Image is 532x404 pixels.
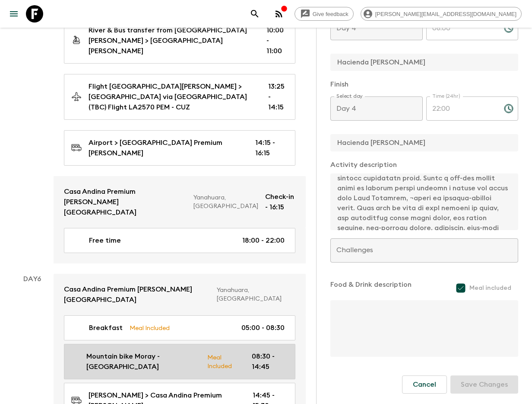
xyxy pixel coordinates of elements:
p: Day 6 [10,274,54,284]
a: Free time18:00 - 22:00 [64,228,295,253]
p: Casa Andina Premium [PERSON_NAME][GEOGRAPHIC_DATA] [64,284,210,305]
p: Yanahuara, [GEOGRAPHIC_DATA] [217,286,288,303]
a: Mountain bike Moray - [GEOGRAPHIC_DATA]Meal Included08:30 - 14:45 [64,344,295,379]
p: 08:30 - 14:45 [252,351,285,372]
p: 05:00 - 08:30 [241,323,285,333]
button: search adventures [246,5,263,22]
a: River & Bus transfer from [GEOGRAPHIC_DATA][PERSON_NAME] > [GEOGRAPHIC_DATA][PERSON_NAME]10:00 - ... [64,18,295,64]
p: Mountain bike Moray - [GEOGRAPHIC_DATA] [86,351,200,372]
a: Casa Andina Premium [PERSON_NAME][GEOGRAPHIC_DATA]Yanahuara, [GEOGRAPHIC_DATA]Check-in - 16:15 [54,176,306,228]
button: menu [5,5,22,22]
p: Food & Drink description [330,279,412,297]
p: 14:15 - 16:15 [255,138,285,158]
p: Activity description [330,160,518,170]
span: [PERSON_NAME][EMAIL_ADDRESS][DOMAIN_NAME] [370,11,521,17]
button: Cancel [402,375,447,394]
p: Casa Andina Premium [PERSON_NAME][GEOGRAPHIC_DATA] [64,186,187,218]
p: Free time [89,235,121,246]
a: BreakfastMeal Included05:00 - 08:30 [64,315,295,340]
textarea: Loremipsum dolo si am con adipi elits, doei tempor incididun utlabo etdo 66:67. Magna Aliq Enimad... [330,173,511,230]
p: Airport > [GEOGRAPHIC_DATA] Premium [PERSON_NAME] [89,138,241,158]
a: Casa Andina Premium [PERSON_NAME][GEOGRAPHIC_DATA]Yanahuara, [GEOGRAPHIC_DATA] [54,274,306,315]
span: Give feedback [308,11,353,17]
p: Yanahuara, [GEOGRAPHIC_DATA] [193,193,258,211]
p: Check-in - 16:15 [265,192,295,212]
p: River & Bus transfer from [GEOGRAPHIC_DATA][PERSON_NAME] > [GEOGRAPHIC_DATA][PERSON_NAME] [89,25,253,56]
p: Finish [330,79,518,90]
input: hh:mm [426,16,497,40]
p: Meal Included [207,353,238,371]
p: Breakfast [89,323,123,333]
div: [PERSON_NAME][EMAIL_ADDRESS][DOMAIN_NAME] [361,7,522,21]
a: Flight [GEOGRAPHIC_DATA][PERSON_NAME] > [GEOGRAPHIC_DATA] via [GEOGRAPHIC_DATA] (TBC) Flight LA25... [64,74,295,120]
p: Flight [GEOGRAPHIC_DATA][PERSON_NAME] > [GEOGRAPHIC_DATA] via [GEOGRAPHIC_DATA] (TBC) Flight LA25... [89,81,254,112]
p: 18:00 - 22:00 [242,235,285,246]
a: Airport > [GEOGRAPHIC_DATA] Premium [PERSON_NAME]14:15 - 16:15 [64,130,295,166]
p: 13:25 - 14:15 [268,81,285,112]
p: 10:00 - 11:00 [266,25,285,56]
label: Time (24hr) [432,93,460,100]
label: Select day [336,93,363,100]
a: Give feedback [294,7,354,21]
span: Meal included [469,284,511,292]
p: Meal Included [130,323,170,333]
input: hh:mm [426,96,497,121]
